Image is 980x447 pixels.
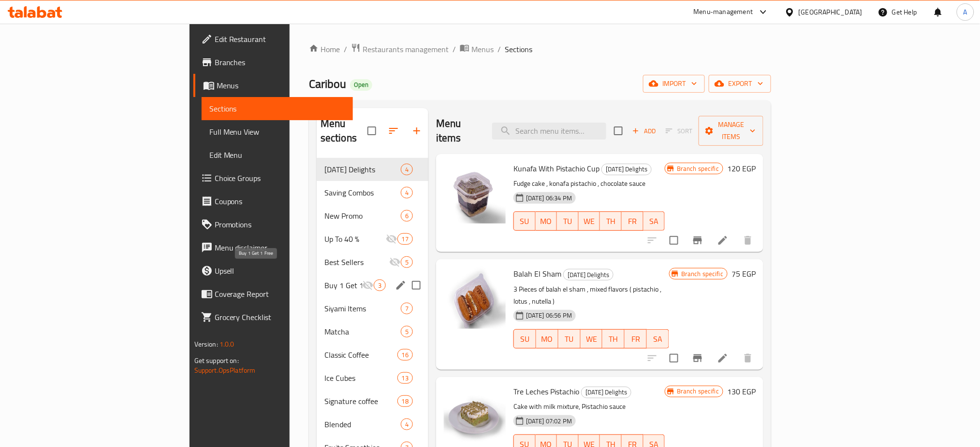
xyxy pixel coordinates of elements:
span: [DATE] Delights [564,269,613,280]
button: delete [736,347,760,370]
a: Edit Restaurant [193,28,353,51]
a: Branches [193,51,353,74]
a: Menu disclaimer [193,236,353,259]
div: Up To 40 %17 [317,227,428,251]
a: Coverage Report [193,282,353,306]
div: New Promo [324,210,401,222]
div: Menu-management [694,6,753,18]
input: search [492,123,606,140]
a: Grocery Checklist [193,306,353,329]
span: TH [606,332,621,346]
span: Add item [629,124,659,139]
span: Branch specific [673,387,723,396]
span: Buy 1 Get 1 Free [324,279,362,291]
span: Matcha [324,326,401,337]
span: Branch specific [677,269,727,279]
h6: 75 EGP [731,267,756,280]
span: Ice Cubes [324,372,397,384]
button: export [709,75,771,93]
span: Menus [217,80,346,91]
span: Balah El Sham [513,266,561,281]
div: Saving Combos [324,187,401,198]
img: Kunafa With Pistachio Cup [444,162,506,223]
button: SU [513,329,536,349]
div: items [397,233,413,245]
div: Signature coffee18 [317,390,428,413]
div: Ice Cubes13 [317,366,428,390]
span: Select to update [664,230,684,251]
div: Ramadan Delights [601,164,652,175]
span: Manage items [706,119,756,143]
span: [DATE] Delights [324,164,401,175]
div: Matcha5 [317,320,428,343]
span: [DATE] 06:34 PM [522,194,576,203]
span: [DATE] 06:56 PM [522,311,576,320]
button: MO [536,211,557,231]
div: Blended4 [317,413,428,436]
div: Ramadan Delights [581,387,631,398]
button: TH [600,211,622,231]
button: edit [394,278,408,293]
span: Select to update [664,348,684,368]
button: Manage items [699,116,763,146]
img: Balah El Sham [444,267,506,329]
li: / [497,43,501,55]
li: / [453,43,456,55]
span: Siyami Items [324,303,401,314]
button: SA [644,211,665,231]
svg: Inactive section [362,279,374,291]
span: 4 [401,420,412,429]
button: Branch-specific-item [686,347,709,370]
span: SA [651,332,665,346]
div: [DATE] Delights4 [317,158,428,181]
div: items [397,372,413,384]
button: Add section [405,119,428,142]
div: Saving Combos4 [317,181,428,204]
span: Blended [324,419,401,430]
a: Menus [460,43,494,56]
span: 16 [398,350,412,360]
p: 3 Pieces of balah el sham , mixed flavors ( pistachio , lotus , nutella ) [513,283,669,307]
h2: Menu items [436,116,481,145]
svg: Inactive section [386,233,397,245]
span: Select section [608,121,629,141]
span: Up To 40 % [324,233,386,245]
div: Classic Coffee16 [317,343,428,366]
span: TH [604,214,618,228]
div: items [397,395,413,407]
span: import [651,78,697,90]
button: SA [647,329,669,349]
p: Fudge cake , konafa pistachio , chocolate sauce [513,178,665,190]
span: 4 [401,165,412,174]
a: Choice Groups [193,167,353,190]
a: Promotions [193,213,353,236]
div: items [401,303,413,314]
button: SU [513,211,536,231]
span: Classic Coffee [324,349,397,361]
h6: 130 EGP [727,385,756,398]
span: Version: [194,338,218,350]
span: Signature coffee [324,395,397,407]
span: 3 [374,281,385,290]
button: TH [602,329,625,349]
span: 13 [398,374,412,383]
span: FR [626,214,640,228]
span: [DATE] Delights [582,387,631,398]
span: TU [562,332,577,346]
span: SU [518,332,532,346]
span: Upsell [215,265,346,277]
button: Add [629,124,659,139]
span: Kunafa With Pistachio Cup [513,161,600,176]
span: export [717,78,763,90]
a: Edit menu item [717,235,729,246]
span: MO [540,214,554,228]
div: Buy 1 Get 1 Free3edit [317,274,428,297]
button: WE [581,329,603,349]
div: Best Sellers5 [317,251,428,274]
a: Edit menu item [717,352,729,364]
span: 7 [401,304,412,313]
